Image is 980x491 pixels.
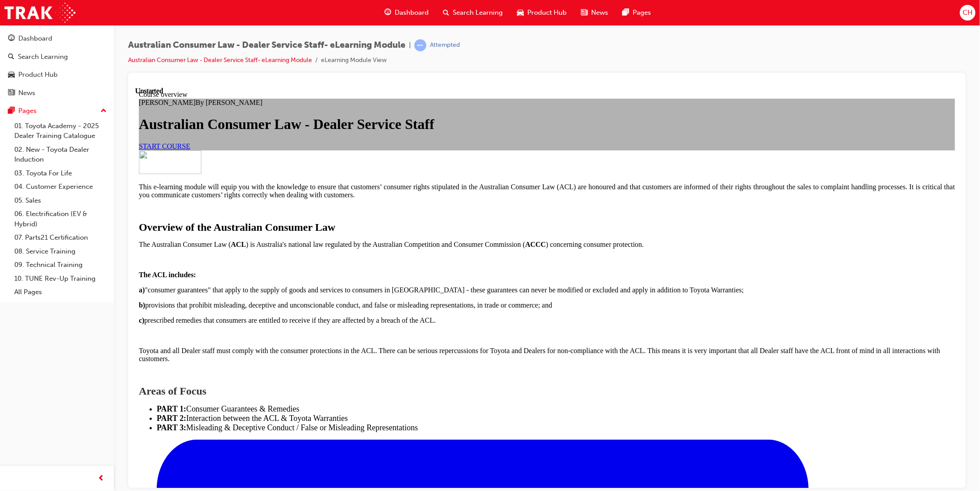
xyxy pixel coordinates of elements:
span: Toyota and all Dealer staff must comply with the consumer protections in the ACL. There can be se... [4,260,805,275]
a: 08. Service Training [11,245,110,258]
strong: c) [4,229,9,237]
a: 07. Parts21 Certification [11,231,110,245]
a: 02. New - Toyota Dealer Induction [11,143,110,166]
span: car-icon [8,71,15,79]
strong: ACCC [390,154,410,161]
span: Overview of the Australian Consumer Law [4,134,200,146]
span: "consumer guarantees" that apply to the supply of goods and services to consumers in [GEOGRAPHIC_... [4,199,609,207]
strong: PART 2: [21,327,51,336]
strong: ACL [96,154,111,161]
span: This e-learning module will equip you with the knowledge to ensure that customers’ consumer right... [4,96,820,112]
strong: a) [4,199,9,207]
span: The Australian Consumer Law ( ) is Australia's national law regulated by the Australian Competiti... [4,154,509,161]
span: guage-icon [384,7,391,18]
span: car-icon [517,7,524,18]
div: Attempted [430,41,460,50]
strong: PART 3: [21,336,51,345]
a: Australian Consumer Law - Dealer Service Staff- eLearning Module [128,56,312,64]
span: learningRecordVerb_ATTEMPT-icon [414,39,426,51]
a: 06. Electrification (EV & Hybrid) [11,207,110,231]
button: DashboardSearch LearningProduct HubNews [4,29,110,103]
span: News [591,8,608,18]
div: Pages [18,106,37,116]
span: [PERSON_NAME] [4,12,60,19]
a: 04. Customer Experience [11,180,110,194]
a: News [4,85,110,101]
span: provisions that prohibit misleading, deceptive and unconscionable conduct, and false or misleadin... [4,214,417,222]
div: Dashboard [18,33,52,44]
button: CH [960,5,976,21]
a: 03. Toyota For Life [11,166,110,180]
span: Dashboard [395,8,429,18]
span: Consumer Guarantees & Remedies [51,317,164,326]
a: car-iconProduct Hub [510,4,574,22]
span: | [409,40,411,50]
span: Course overview [4,4,52,11]
a: search-iconSearch Learning [436,4,510,22]
span: Interaction between the ACL & Toyota Warranties [21,327,213,336]
strong: The ACL includes: [4,184,61,191]
span: Search Learning [453,8,503,18]
div: Product Hub [18,70,58,80]
span: news-icon [581,7,588,18]
span: up-icon [100,105,107,117]
a: Product Hub [4,67,110,83]
span: CH [963,8,972,18]
div: Search Learning [18,52,68,62]
span: By [PERSON_NAME] [60,12,127,19]
span: search-icon [443,7,449,18]
button: Pages [4,103,110,119]
span: prev-icon [98,473,105,484]
h1: Australian Consumer Law - Dealer Service Staff [4,29,820,46]
a: news-iconNews [574,4,615,22]
a: guage-iconDashboard [377,4,436,22]
a: 05. Sales [11,194,110,208]
strong: b) [4,214,10,222]
span: search-icon [8,53,14,61]
span: Pages [633,8,651,18]
li: eLearning Module View [321,55,387,66]
span: PART 1: [21,317,51,326]
a: Dashboard [4,30,110,47]
a: Search Learning [4,49,110,65]
span: Misleading & Deceptive Conduct / False or Misleading Representations [51,336,283,345]
a: 10. TUNE Rev-Up Training [11,272,110,286]
div: News [18,88,35,98]
a: pages-iconPages [615,4,658,22]
span: Product Hub [527,8,567,18]
a: 09. Technical Training [11,258,110,272]
span: news-icon [8,89,15,97]
span: pages-icon [622,7,629,18]
span: Areas of Focus [4,298,71,310]
span: Australian Consumer Law - Dealer Service Staff- eLearning Module [128,40,405,50]
span: prescribed remedies that consumers are entitled to receive if they are affected by a breach of th... [4,229,300,237]
span: pages-icon [8,107,15,115]
a: All Pages [11,285,110,299]
a: 01. Toyota Academy - 2025 Dealer Training Catalogue [11,119,110,143]
a: START COURSE [4,55,55,63]
span: guage-icon [8,35,15,43]
img: Trak [4,3,75,23]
